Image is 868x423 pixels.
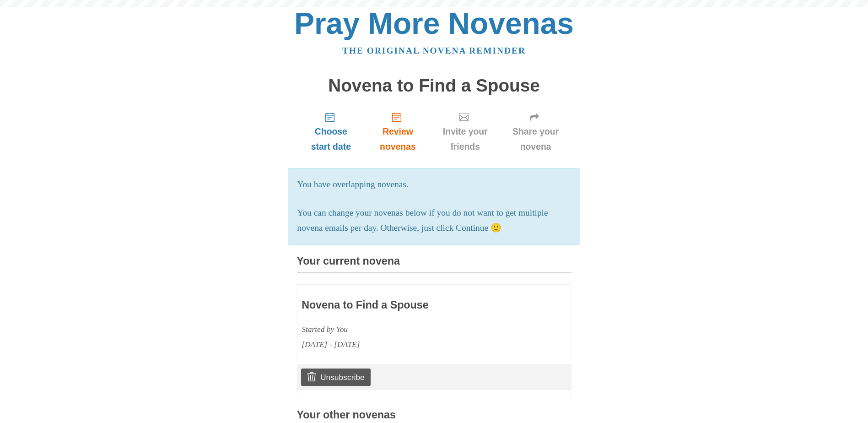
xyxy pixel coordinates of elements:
[301,369,370,386] a: Unsubscribe
[302,337,513,352] div: [DATE] - [DATE]
[306,124,356,154] span: Choose start date
[509,124,562,154] span: Share your novena
[297,76,571,96] h1: Novena to Find a Spouse
[297,206,571,236] p: You can change your novenas below if you do not want to get multiple novena emails per day. Other...
[294,6,574,40] a: Pray More Novenas
[297,104,366,159] a: Choose start date
[302,299,513,311] h3: Novena to Find a Spouse
[302,322,513,337] div: Started by You
[342,46,526,55] a: The original novena reminder
[431,104,500,159] a: Invite your friends
[365,104,430,159] a: Review novenas
[297,177,571,192] p: You have overlapping novenas.
[440,124,491,154] span: Invite your friends
[500,104,571,159] a: Share your novena
[297,255,571,273] h3: Your current novena
[374,124,421,154] span: Review novenas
